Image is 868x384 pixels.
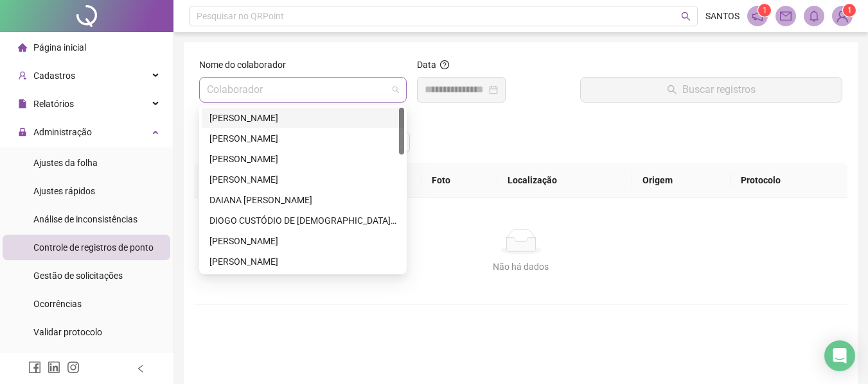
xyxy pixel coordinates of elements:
[202,210,404,231] div: DIOGO CUSTÓDIO DE JESUS SOUZA
[33,242,154,253] span: Controle de registros de ponto
[33,71,75,81] span: Cadastros
[202,169,404,190] div: BRENO SANTOS DE OLIVEIRA
[632,163,731,198] th: Origem
[417,60,436,70] span: Data
[18,99,27,108] span: file
[33,99,74,109] span: Relatórios
[209,260,832,274] div: Não há dados
[202,149,404,169] div: BEATRIZ SANTOS VIEIRA
[497,163,633,198] th: Localização
[33,127,92,137] span: Administração
[580,77,842,103] button: Buscar registros
[18,71,27,80] span: user-add
[209,172,396,187] div: [PERSON_NAME]
[440,60,449,69] span: question-circle
[202,190,404,210] div: DAIANA BRITO DOS SANTOS
[18,128,27,137] span: lock
[752,10,763,22] span: notification
[202,108,404,128] div: ANA CAROLINE SANTOS DE JESUS
[847,6,852,15] span: 1
[33,299,82,309] span: Ocorrências
[136,364,145,373] span: left
[33,214,137,224] span: Análise de inconsistências
[209,213,396,228] div: DIOGO CUSTÓDIO DE [DEMOGRAPHIC_DATA][PERSON_NAME]
[421,163,497,198] th: Foto
[758,4,771,17] sup: 1
[33,271,123,281] span: Gestão de solicitações
[202,128,404,149] div: ANDRÉ LUCAS CARVALHO SILVA
[209,255,396,269] div: [PERSON_NAME]
[18,43,27,52] span: home
[28,361,41,374] span: facebook
[67,361,80,374] span: instagram
[209,152,396,166] div: [PERSON_NAME]
[780,10,792,22] span: mail
[209,131,396,146] div: [PERSON_NAME]
[209,193,396,207] div: DAIANA [PERSON_NAME]
[33,186,95,196] span: Ajustes rápidos
[681,12,691,21] span: search
[202,231,404,251] div: EDILEUZA PEREIRA SANTOS
[199,58,294,72] label: Nome do colaborador
[763,6,767,15] span: 1
[48,361,60,374] span: linkedin
[705,9,740,23] span: SANTOS
[843,4,856,17] sup: Atualize o seu contato no menu Meus Dados
[33,327,102,337] span: Validar protocolo
[731,163,847,198] th: Protocolo
[209,234,396,248] div: [PERSON_NAME]
[33,42,86,53] span: Página inicial
[202,251,404,272] div: FABIANE ROCHA DE OLIVEIRA
[33,158,98,168] span: Ajustes da folha
[833,6,852,26] img: 93950
[808,10,820,22] span: bell
[209,111,396,125] div: [PERSON_NAME]
[824,340,855,371] div: Open Intercom Messenger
